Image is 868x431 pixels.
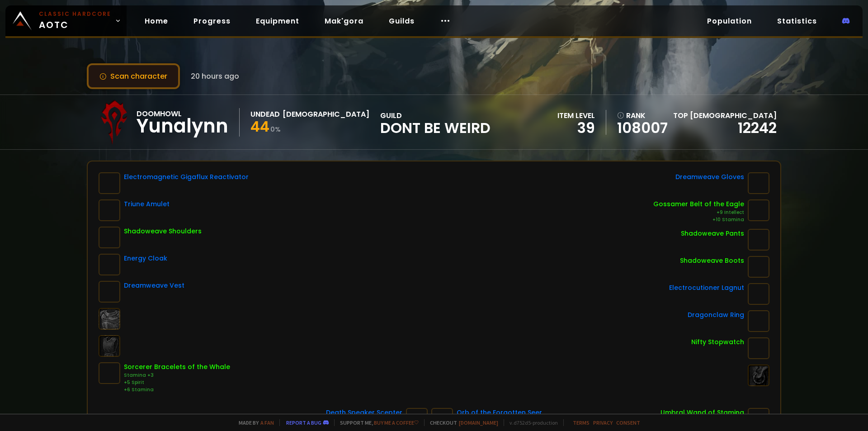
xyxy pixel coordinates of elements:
div: guild [380,110,491,135]
img: item-9397 [99,254,120,275]
span: Support me, [334,419,419,426]
img: item-10002 [748,229,769,251]
div: Top [673,110,777,121]
img: item-10019 [748,172,769,194]
a: Mak'gora [317,12,371,30]
div: Doomhowl [137,108,228,119]
span: 20 hours ago [191,71,239,82]
div: 39 [557,121,595,135]
div: Yunalynn [137,119,228,133]
a: Population [700,12,759,30]
div: Gossamer Belt of the Eagle [653,199,744,209]
a: Guilds [382,12,422,30]
small: Classic Hardcore [39,10,111,18]
div: [DEMOGRAPHIC_DATA] [283,109,369,120]
small: 0 % [270,125,281,134]
a: Terms [573,419,590,426]
a: Classic HardcoreAOTC [5,5,127,36]
button: Scan character [87,63,180,89]
div: Dragonclaw Ring [688,310,744,320]
span: Dont Be Weird [380,121,491,135]
span: Made by [233,419,274,426]
a: Report a bug [286,419,321,426]
a: 108007 [617,121,668,135]
div: item level [557,110,595,121]
a: Buy me a coffee [374,419,419,426]
img: item-10028 [99,227,120,248]
div: +5 Spirit [124,379,230,386]
div: Undead [250,109,280,120]
span: AOTC [39,10,111,32]
img: item-9447 [748,283,769,305]
div: Stamina +3 [124,372,230,379]
a: Statistics [770,12,824,30]
div: Dreamweave Vest [124,281,184,290]
div: Death Speaker Scepter [326,408,402,417]
img: item-9492 [99,172,120,194]
img: item-7526 [748,199,769,221]
span: [DEMOGRAPHIC_DATA] [690,110,777,121]
div: Orb of the Forgotten Seer [457,408,542,417]
a: Equipment [249,12,307,30]
img: item-10710 [748,310,769,332]
div: Umbral Wand of Stamina [660,408,744,417]
div: Shadoweave Pants [681,229,744,238]
img: item-10021 [99,281,120,303]
a: 12242 [738,118,777,138]
img: item-10031 [748,256,769,278]
span: Checkout [424,419,498,426]
div: +6 Stamina [124,386,230,393]
div: +10 Stamina [653,216,744,223]
div: Energy Cloak [124,254,167,263]
div: Electrocutioner Lagnut [669,283,744,293]
a: [DOMAIN_NAME] [459,419,498,426]
a: Privacy [593,419,613,426]
div: Nifty Stopwatch [691,337,744,347]
img: item-2820 [748,337,769,359]
div: Shadoweave Shoulders [124,227,202,236]
div: Electromagnetic Gigaflux Reactivator [124,172,249,182]
img: item-7722 [99,199,120,221]
div: Shadoweave Boots [680,256,744,265]
div: rank [617,110,668,121]
div: Dreamweave Gloves [675,172,744,182]
img: item-9879 [99,362,120,384]
span: 44 [250,116,269,137]
a: Home [137,12,175,30]
span: v. d752d5 - production [504,419,558,426]
a: a fan [260,419,274,426]
div: Triune Amulet [124,199,170,209]
div: +9 Intellect [653,209,744,216]
a: Consent [616,419,640,426]
div: Sorcerer Bracelets of the Whale [124,362,230,372]
a: Progress [186,12,238,30]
